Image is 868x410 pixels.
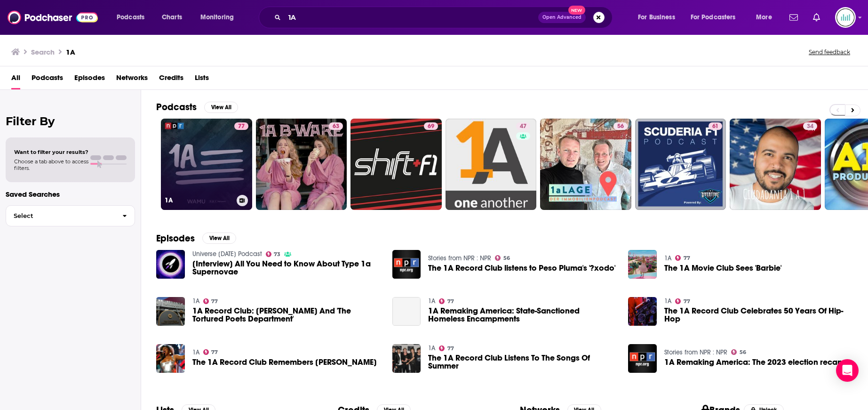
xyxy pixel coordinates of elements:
[835,7,856,28] img: User Profile
[195,70,209,89] a: Lists
[6,190,135,199] p: Saved Searches
[200,11,234,24] span: Monitoring
[835,7,856,28] button: Show profile menu
[520,122,526,131] span: 47
[329,122,343,130] a: 63
[274,252,280,257] span: 73
[165,196,233,204] h3: 1A
[11,70,20,89] a: All
[740,350,746,354] span: 56
[836,359,859,382] div: Open Intercom Messenger
[628,250,657,279] img: The 1A Movie Club Sees 'Barbie'
[664,307,853,323] a: The 1A Record Club Celebrates 50 Years Of Hip-Hop
[194,10,246,25] button: open menu
[238,122,245,131] span: 77
[495,255,510,261] a: 56
[110,10,157,25] button: open menu
[268,7,621,28] div: Search podcasts, credits, & more...
[424,122,438,130] a: 69
[74,70,105,89] a: Episodes
[392,344,421,373] img: The 1A Record Club Listens To The Songs Of Summer
[161,119,252,210] a: 771A
[809,9,824,25] a: Show notifications dropdown
[256,119,347,210] a: 63
[503,256,510,260] span: 56
[203,298,218,304] a: 77
[266,251,281,257] a: 73
[234,122,248,130] a: 77
[202,233,236,244] button: View All
[14,149,88,155] span: Want to filter your results?
[835,7,856,28] span: Logged in as podglomerate
[803,122,817,130] a: 34
[631,10,687,25] button: open menu
[428,264,615,272] a: The 1A Record Club listens to Peso Pluma's '?xodo'
[156,250,185,279] img: [Interview] All You Need to Know About Type 1a Supernovae
[117,11,144,24] span: Podcasts
[159,70,183,89] a: Credits
[203,349,218,355] a: 77
[350,119,442,210] a: 69
[730,119,821,210] a: 34
[6,213,115,219] span: Select
[192,260,381,276] a: [Interview] All You Need to Know About Type 1a Supernovae
[192,297,199,305] a: 1A
[116,70,148,89] a: Networks
[756,11,772,24] span: More
[192,358,377,366] a: The 1A Record Club Remembers Tina Turner
[192,358,377,366] span: The 1A Record Club Remembers [PERSON_NAME]
[6,205,135,226] button: Select
[428,354,617,370] a: The 1A Record Club Listens To The Songs Of Summer
[192,250,262,258] a: Universe Today Podcast
[156,101,197,113] h2: Podcasts
[635,119,726,210] a: 61
[192,307,381,323] a: 1A Record Club: Taylor Swift And 'The Tortured Poets Department'
[749,10,784,25] button: open menu
[628,297,657,326] img: The 1A Record Club Celebrates 50 Years Of Hip-Hop
[392,250,421,279] a: The 1A Record Club listens to Peso Pluma's '?xodo'
[691,11,736,24] span: For Podcasters
[806,48,853,56] button: Send feedback
[568,6,585,15] span: New
[156,10,188,25] a: Charts
[664,358,843,366] a: 1A Remaking America: The 2023 election recap
[731,349,746,355] a: 56
[31,48,55,56] h3: Search
[664,264,781,272] a: The 1A Movie Club Sees 'Barbie'
[32,70,63,89] span: Podcasts
[211,350,218,354] span: 77
[156,297,185,326] img: 1A Record Club: Taylor Swift And 'The Tortured Poets Department'
[628,344,657,373] img: 1A Remaking America: The 2023 election recap
[8,8,98,26] img: Podchaser - Follow, Share and Rate Podcasts
[192,348,199,356] a: 1A
[428,122,434,131] span: 69
[638,11,675,24] span: For Business
[613,122,628,130] a: 56
[684,299,690,304] span: 77
[192,307,381,323] span: 1A Record Club: [PERSON_NAME] And 'The Tortured Poets Department'
[428,307,617,323] a: 1A Remaking America: State-Sanctioned Homeless Encampments
[156,233,195,244] h2: Episodes
[392,297,421,326] a: 1A Remaking America: State-Sanctioned Homeless Encampments
[664,348,727,356] a: Stories from NPR : NPR
[617,122,624,131] span: 56
[447,346,454,351] span: 77
[709,122,722,130] a: 61
[786,9,802,25] a: Show notifications dropdown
